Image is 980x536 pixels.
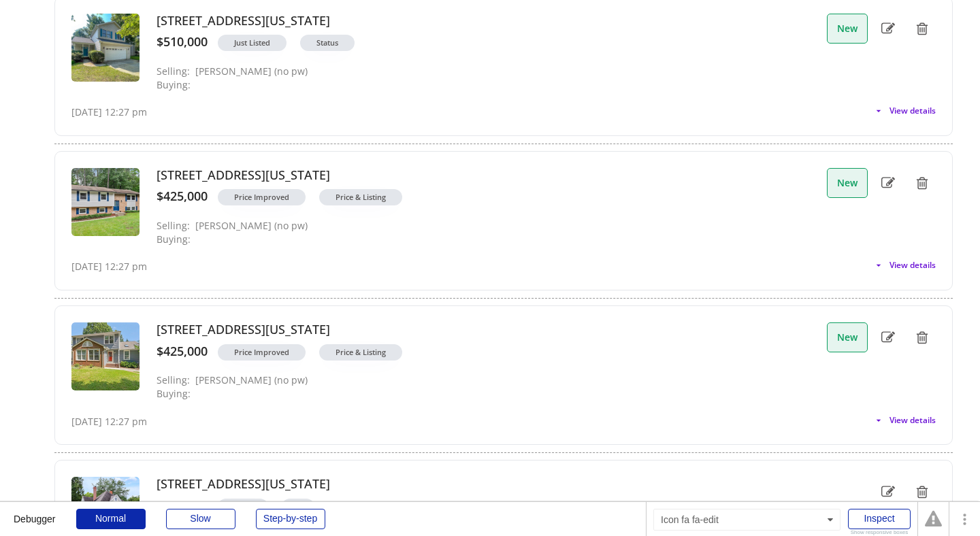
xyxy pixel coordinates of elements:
div: Buying: [157,80,208,91]
button: New [827,168,868,198]
div: [DATE] 12:27 pm [71,260,147,273]
button: View details [873,105,936,116]
div: Show responsive boxes [848,530,911,535]
div: [DATE] 12:27 pm [71,105,147,119]
button: Status [300,35,355,51]
div: Icon fa fa-edit [653,509,840,531]
h3: [STREET_ADDRESS][US_STATE] [157,477,820,492]
h3: [STREET_ADDRESS][US_STATE] [157,14,820,29]
button: Price & Listing [319,344,402,361]
span: View details [889,107,936,115]
h3: [STREET_ADDRESS][US_STATE] [157,168,820,183]
div: $425,000 [157,189,208,204]
img: 20250806133933782137000000-o.jpg [71,14,140,82]
button: Sold! [218,499,268,515]
button: Just Listed [218,35,287,51]
span: View details [889,261,936,269]
button: Price Improved [218,189,306,205]
button: Price & Listing [319,189,402,205]
div: Selling: [PERSON_NAME] (no pw) [157,66,308,78]
h3: [STREET_ADDRESS][US_STATE] [157,322,820,337]
div: $425,000 [157,344,208,359]
div: Debugger [14,502,56,524]
div: $595,000 [157,499,208,514]
div: Selling: [PERSON_NAME] (no pw) [157,375,308,386]
img: 20250617171415850843000000-o.jpg [71,322,140,390]
button: Price Improved [218,344,306,361]
button: View details [873,260,936,271]
span: View details [889,416,936,424]
div: [DATE] 12:27 pm [71,415,147,429]
div: Inspect [848,509,911,529]
div: Slow [166,509,235,529]
div: Step-by-step [256,509,325,529]
div: $510,000 [157,35,208,50]
div: Buying: [157,388,208,400]
button: New [827,322,868,352]
div: Selling: [PERSON_NAME] (no pw) [157,220,308,232]
img: 20250529191955355798000000-o.jpg [71,168,140,236]
div: Normal [76,509,146,529]
div: Buying: [157,234,208,246]
button: New [827,14,868,44]
button: View details [873,415,936,426]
